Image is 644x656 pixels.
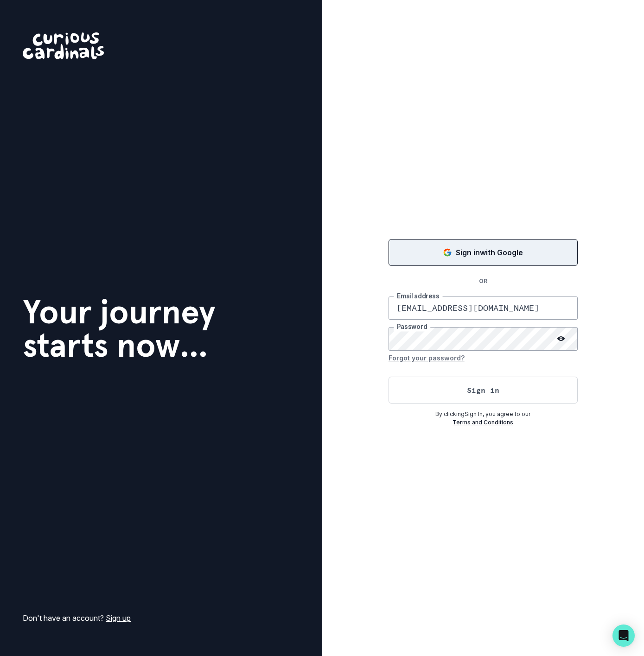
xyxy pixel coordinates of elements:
[389,410,578,418] p: By clicking Sign In , you agree to our
[612,624,635,647] div: Open Intercom Messenger
[453,419,513,426] a: Terms and Conditions
[23,32,104,59] img: Curious Cardinals Logo
[456,247,523,258] p: Sign in with Google
[389,239,578,266] button: Sign in with Google (GSuite)
[389,351,465,366] button: Forgot your password?
[389,377,578,404] button: Sign in
[23,612,131,624] p: Don't have an account?
[23,295,216,362] h1: Your journey starts now...
[106,613,131,623] a: Sign up
[473,277,493,285] p: OR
